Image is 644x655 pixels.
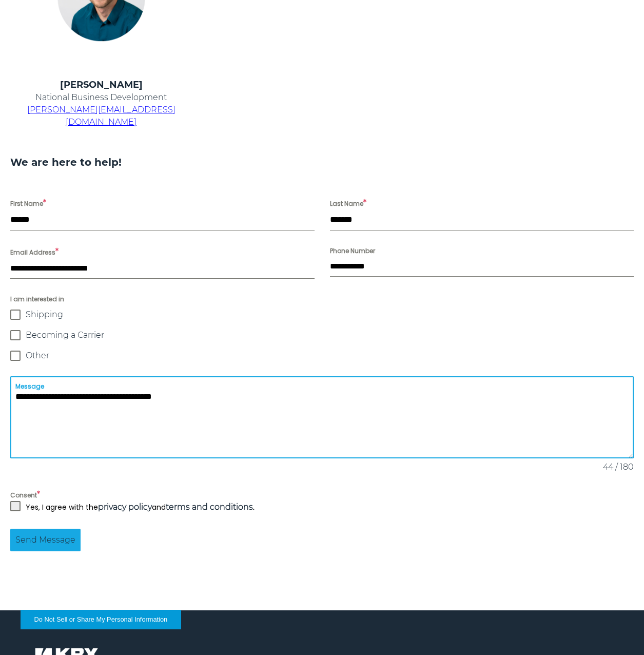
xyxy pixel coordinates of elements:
[10,310,634,320] label: Shipping
[15,534,75,546] span: Send Message
[10,91,192,104] p: National Business Development
[26,330,104,340] span: Becoming a Carrier
[21,610,181,629] button: Do Not Sell or Share My Personal Information
[26,501,255,513] p: Yes, I agree with the and
[10,78,192,91] h4: [PERSON_NAME]
[10,489,634,501] label: Consent
[27,105,175,127] a: [PERSON_NAME][EMAIL_ADDRESS][DOMAIN_NAME]
[10,330,634,340] label: Becoming a Carrier
[98,502,152,512] a: privacy policy
[166,502,255,512] strong: .
[593,461,634,473] span: 44 / 180
[10,155,634,169] h3: We are here to help!
[10,351,634,361] label: Other
[10,294,634,304] span: I am interested in
[166,502,253,512] a: terms and conditions
[26,351,49,361] span: Other
[10,529,81,551] button: Send Message
[26,310,63,320] span: Shipping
